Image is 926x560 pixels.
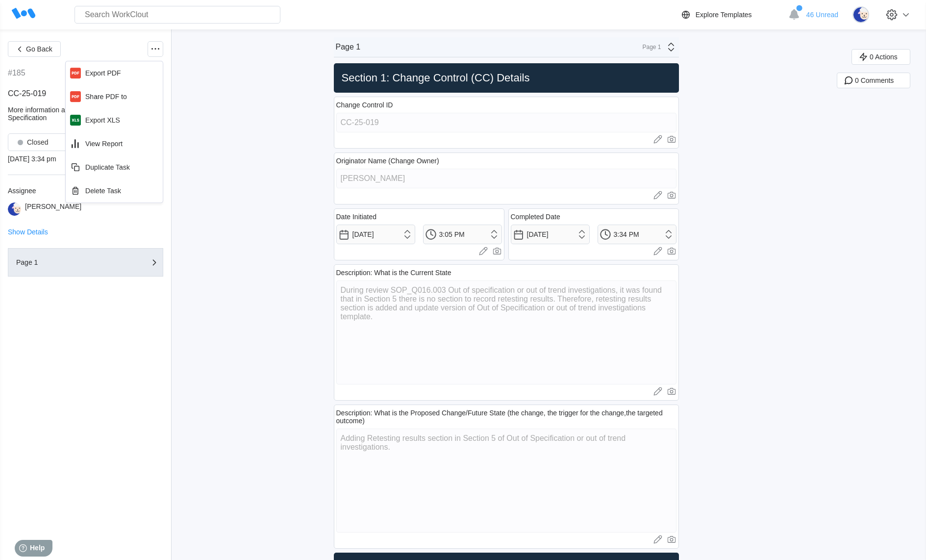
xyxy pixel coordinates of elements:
div: Date Initiated [336,213,377,221]
div: Page 1 [16,259,114,266]
div: Description: What is the Proposed Change/Future State (the change, the trigger for the change,the... [336,409,676,425]
span: Go Back [26,46,52,52]
div: Page 1 [637,44,661,51]
div: Description: What is the Current State [336,269,451,277]
div: Duplicate Task [85,163,130,171]
span: 0 Comments [855,77,894,84]
div: Assignee [8,187,163,195]
img: sheep.png [852,6,869,23]
img: sheep.png [8,203,21,216]
div: Share PDF to [85,93,127,101]
input: Select a time [598,225,676,244]
div: #185 [8,69,25,77]
textarea: During review SOP_Q016.003 Out of specification or out of trend investigations, it was found that... [336,280,676,384]
input: Type here... [336,113,676,132]
div: Delete Task [85,187,121,195]
input: Search WorkClout [75,6,280,24]
h2: Section 1: Change Control (CC) Details [338,71,675,85]
button: 0 Comments [837,73,910,88]
button: 0 Actions [851,49,910,65]
button: Go Back [8,41,61,57]
div: [DATE] 3:34 pm [8,155,163,163]
div: View Report [85,140,123,148]
div: Export PDF [85,69,121,77]
div: Export XLS [85,116,120,124]
input: Select a date [511,225,590,244]
span: 46 Unread [806,11,838,19]
div: Completed Date [511,213,560,221]
textarea: Adding Retesting results section in Section 5 of Out of Specification or out of trend investigati... [336,429,676,533]
input: Select a time [423,225,502,244]
input: Select a date [336,225,415,244]
input: Type here... [336,169,676,188]
div: More information added into Section5 of Out of Specification [8,106,163,122]
div: Originator Name (Change Owner) [336,157,439,165]
a: Explore Templates [680,9,783,21]
span: CC-25-019 [8,89,46,98]
div: [PERSON_NAME] [25,203,81,216]
div: Change Control ID [336,101,393,109]
div: Page 1 [336,43,361,51]
div: Explore Templates [696,11,752,19]
span: 0 Actions [870,53,898,60]
div: Closed [13,135,49,149]
button: Show Details [8,229,48,235]
button: Page 1 [8,248,163,277]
